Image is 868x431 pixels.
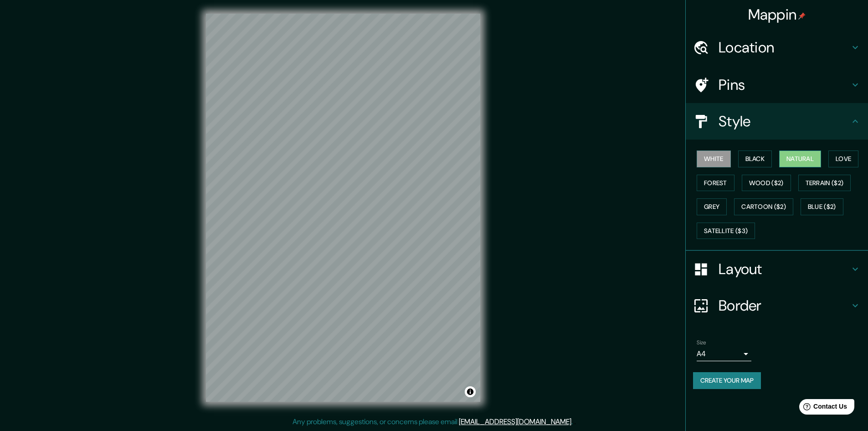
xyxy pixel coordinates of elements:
[697,151,731,167] button: White
[719,296,850,315] h4: Border
[686,287,868,324] div: Border
[686,67,868,103] div: Pins
[697,198,727,215] button: Grey
[574,416,576,427] div: .
[719,260,850,278] h4: Layout
[738,151,772,167] button: Black
[798,175,851,192] button: Terrain ($2)
[686,251,868,287] div: Layout
[686,29,868,66] div: Location
[748,5,806,24] h4: Mappin
[719,112,850,130] h4: Style
[719,38,850,57] h4: Location
[573,416,574,427] div: .
[787,395,858,421] iframe: Help widget launcher
[459,417,571,426] a: [EMAIL_ADDRESS][DOMAIN_NAME]
[798,12,806,20] img: pin-icon.png
[697,339,706,347] label: Size
[693,372,761,389] button: Create your map
[697,223,755,239] button: Satellite ($3)
[206,14,480,402] canvas: Map
[293,416,573,427] p: Any problems, suggestions, or concerns please email .
[742,175,791,192] button: Wood ($2)
[719,76,850,94] h4: Pins
[734,198,793,215] button: Cartoon ($2)
[697,347,751,361] div: A4
[686,103,868,140] div: Style
[801,198,843,215] button: Blue ($2)
[465,386,476,397] button: Toggle attribution
[779,151,821,167] button: Natural
[828,151,858,167] button: Love
[697,175,734,192] button: Forest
